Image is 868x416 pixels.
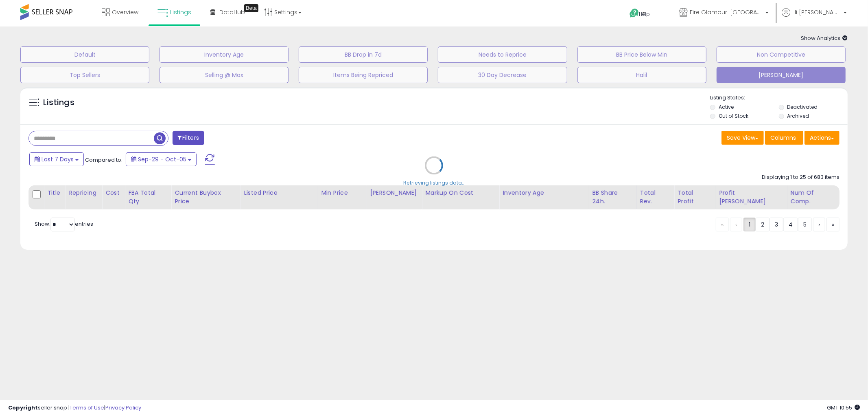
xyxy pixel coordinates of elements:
[219,8,245,16] span: DataHub
[577,46,706,63] button: BB Price Below Min
[438,46,567,63] button: Needs to Reprice
[639,11,650,18] span: Help
[160,67,289,83] button: Selling @ Max
[244,4,258,12] div: Tooltip anchor
[792,8,841,16] span: Hi [PERSON_NAME]
[801,34,848,42] span: Show Analytics
[299,67,428,83] button: Items Being Repriced
[299,46,428,63] button: BB Drop in 7d
[629,8,639,18] i: Get Help
[404,180,465,187] div: Retrieving listings data..
[623,2,666,26] a: Help
[577,67,706,83] button: Halil
[112,8,138,16] span: Overview
[782,8,847,26] a: Hi [PERSON_NAME]
[438,67,567,83] button: 30 Day Decrease
[717,67,846,83] button: [PERSON_NAME]
[690,8,763,16] span: Fire Glamour-[GEOGRAPHIC_DATA]
[20,67,149,83] button: Top Sellers
[717,46,846,63] button: Non Competitive
[170,8,191,16] span: Listings
[20,46,149,63] button: Default
[160,46,289,63] button: Inventory Age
